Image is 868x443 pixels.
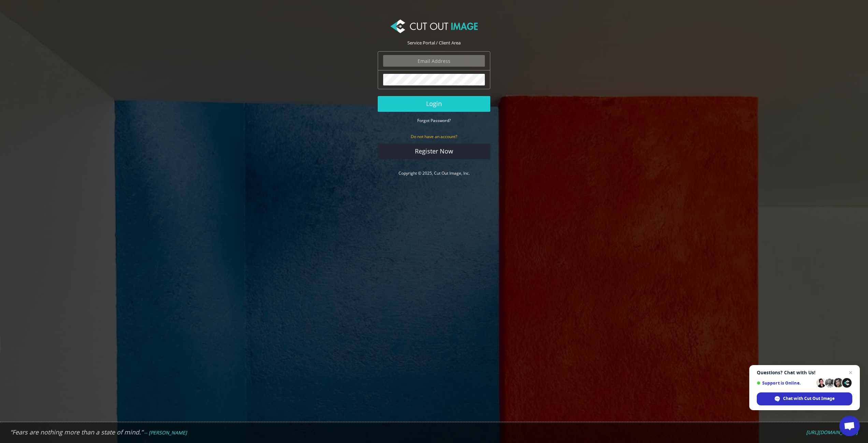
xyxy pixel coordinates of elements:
span: Service Portal / Client Area [407,40,461,46]
span: Support is Online. [757,380,814,386]
em: “Fears are nothing more than a state of mind.” [10,428,143,436]
a: Forgot Password? [417,117,451,123]
em: -- [PERSON_NAME] [144,429,187,436]
a: Register Now [378,144,490,159]
a: Copyright © 2025, Cut Out Image, Inc. [399,170,470,176]
button: Login [378,96,490,112]
small: Do not have an account? [411,134,457,139]
span: Questions? Chat with Us! [757,370,852,375]
input: Email Address [383,55,485,67]
img: Cut Out Image [390,19,478,33]
small: Forgot Password? [417,118,451,123]
span: Chat with Cut Out Image [783,395,835,402]
a: Open chat [839,416,860,436]
span: Chat with Cut Out Image [757,392,852,405]
a: [URL][DOMAIN_NAME] [806,429,858,435]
